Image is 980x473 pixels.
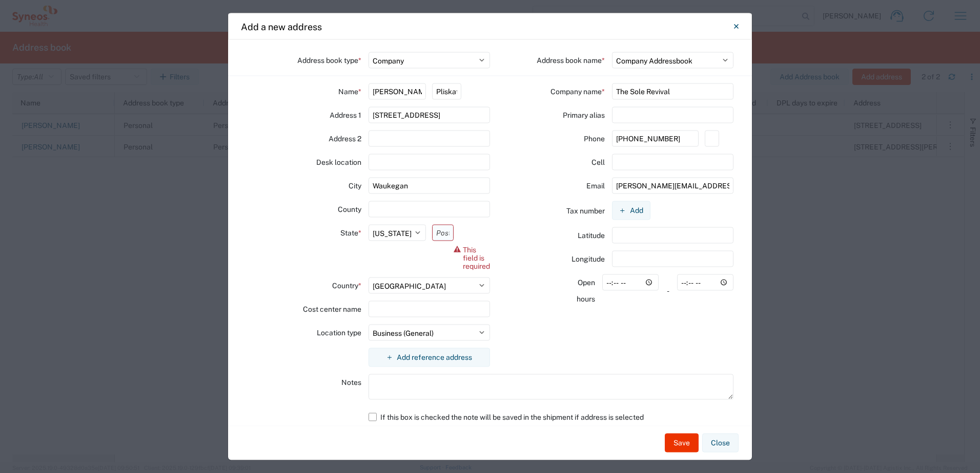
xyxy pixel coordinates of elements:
label: Address 1 [330,107,361,123]
label: Open hours [559,274,595,307]
label: Desk location [316,154,361,170]
input: Last [432,83,461,100]
label: Email [586,178,605,194]
label: City [349,178,361,194]
label: Longitude [571,251,605,267]
label: State [340,225,361,241]
label: Address 2 [329,131,361,147]
label: Address book name [537,52,605,69]
input: First [369,83,426,100]
label: Name [338,83,361,100]
label: Cost center name [303,301,361,317]
label: Cell [591,154,605,170]
label: Notes [341,374,361,391]
label: If this box is checked the note will be saved in the shipment if address is selected [369,409,734,425]
label: Location type [317,325,361,341]
label: County [338,201,361,218]
label: Country [332,277,361,294]
label: Company name [550,83,605,100]
label: Latitude [578,227,605,244]
button: Close [702,434,739,453]
h4: Add a new address [241,19,322,33]
div: Tax number [490,201,612,220]
button: Add reference address [369,348,491,367]
div: - [665,274,671,307]
label: Phone [584,131,605,147]
span: This field is required [463,246,490,270]
button: Add [612,201,650,220]
button: Save [665,434,699,453]
label: Address book type [297,52,361,69]
button: Close [724,14,748,39]
label: Primary alias [563,107,605,123]
input: Postal code [432,225,454,241]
